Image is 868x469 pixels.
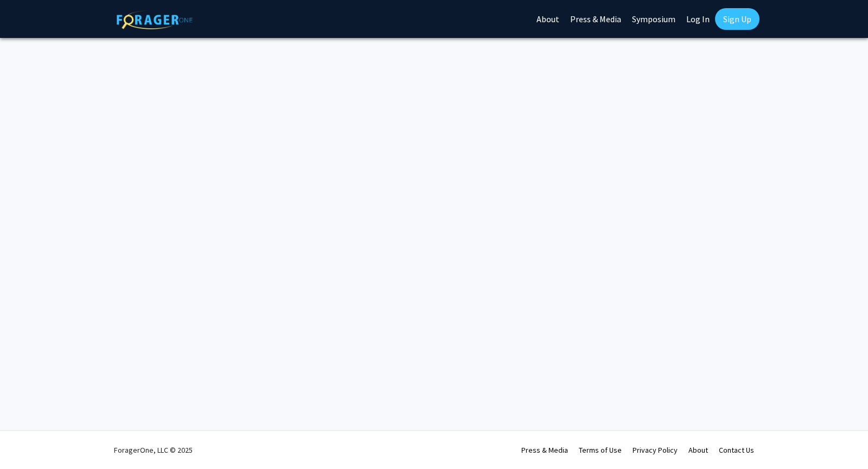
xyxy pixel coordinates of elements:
[114,431,193,469] div: ForagerOne, LLC © 2025
[117,10,193,29] img: ForagerOne Logo
[688,445,708,455] a: About
[521,445,568,455] a: Press & Media
[715,8,759,30] a: Sign Up
[633,445,678,455] a: Privacy Policy
[579,445,622,455] a: Terms of Use
[719,445,754,455] a: Contact Us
